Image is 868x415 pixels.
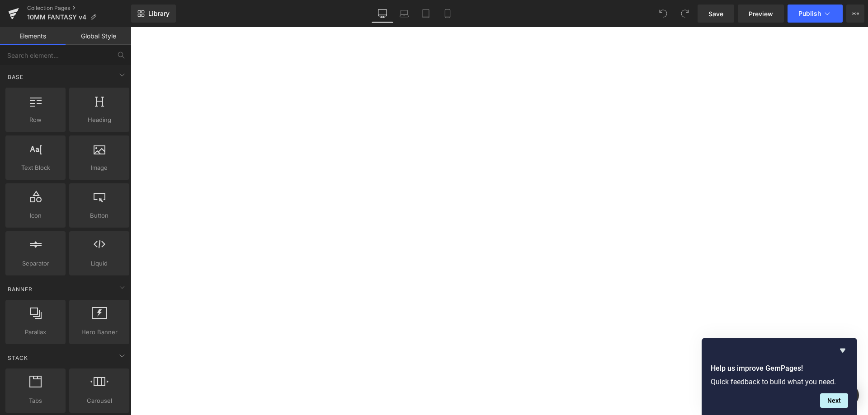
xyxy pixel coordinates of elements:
a: Tablet [415,5,437,23]
span: Carousel [72,396,127,406]
a: Collection Pages [27,5,131,12]
span: Image [72,163,127,173]
span: Text Block [8,163,63,173]
span: Save [708,9,723,19]
span: Heading [72,115,127,125]
span: Button [72,211,127,220]
a: Desktop [372,5,393,23]
p: Quick feedback to build what you need. [711,378,848,386]
span: Stack [7,354,29,362]
span: Icon [8,211,63,220]
span: Liquid [72,259,127,268]
span: Row [8,115,63,125]
button: Hide survey [837,345,848,356]
span: Separator [8,259,63,268]
a: Mobile [437,5,458,23]
h2: Help us improve GemPages! [711,363,848,374]
a: Global Style [66,27,131,45]
button: Next question [820,393,848,408]
a: Laptop [393,5,415,23]
span: Preview [749,9,773,19]
a: New Library [131,5,176,23]
span: Base [7,73,24,81]
span: Parallax [8,327,63,337]
button: Publish [788,5,843,23]
span: Banner [7,285,33,294]
a: Preview [738,5,784,23]
span: 10MM FANTASY v4 [27,14,86,21]
span: Library [148,9,170,18]
span: Tabs [8,396,63,406]
span: Hero Banner [72,327,127,337]
button: Undo [654,5,672,23]
div: Help us improve GemPages! [711,345,848,408]
button: More [846,5,864,23]
span: Publish [798,10,821,17]
button: Redo [676,5,694,23]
